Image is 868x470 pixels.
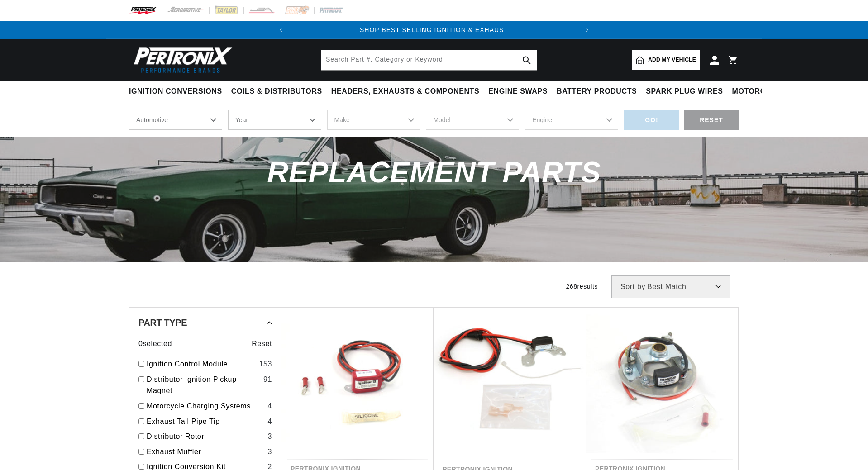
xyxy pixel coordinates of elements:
[106,21,762,39] slideshow-component: Translation missing: en.sections.announcements.announcement_bar
[147,431,264,442] a: Distributor Rotor
[147,374,260,397] a: Distributor Ignition Pickup Magnet
[732,87,786,96] span: Motorcycle
[227,81,327,102] summary: Coils & Distributors
[620,283,645,290] span: Sort by
[360,26,508,33] a: SHOP BEST SELLING IGNITION & EXHAUST
[252,338,272,350] span: Reset
[147,416,264,427] a: Exhaust Tail Pipe Tip
[426,110,519,130] select: Model
[290,25,578,35] div: Announcement
[525,110,618,130] select: Engine
[267,156,601,189] span: Replacement Parts
[646,87,723,96] span: Spark Plug Wires
[138,338,172,350] span: 0 selected
[290,25,578,35] div: 1 of 2
[321,50,537,70] input: Search Part #, Category or Keyword
[517,50,537,70] button: search button
[728,81,791,102] summary: Motorcycle
[327,110,420,130] select: Make
[484,81,552,102] summary: Engine Swaps
[231,87,322,96] span: Coils & Distributors
[331,87,479,96] span: Headers, Exhausts & Components
[632,50,700,70] a: Add my vehicle
[267,416,272,427] div: 4
[129,81,227,102] summary: Ignition Conversions
[267,446,272,458] div: 3
[611,275,730,298] select: Sort by
[641,81,727,102] summary: Spark Plug Wires
[228,110,321,130] select: Year
[557,87,637,96] span: Battery Products
[267,400,272,412] div: 4
[578,21,596,39] button: Translation missing: en.sections.announcements.next_announcement
[129,87,222,96] span: Ignition Conversions
[263,374,272,385] div: 91
[267,431,272,442] div: 3
[259,358,272,370] div: 153
[684,110,739,130] div: RESET
[129,110,222,130] select: Ride Type
[138,318,187,327] span: Part Type
[147,446,264,458] a: Exhaust Muffler
[488,87,548,96] span: Engine Swaps
[566,283,598,290] span: 268 results
[648,56,696,64] span: Add my vehicle
[272,21,290,39] button: Translation missing: en.sections.announcements.previous_announcement
[552,81,641,102] summary: Battery Products
[147,358,255,370] a: Ignition Control Module
[327,81,484,102] summary: Headers, Exhausts & Components
[147,400,264,412] a: Motorcycle Charging Systems
[129,44,233,76] img: Pertronix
